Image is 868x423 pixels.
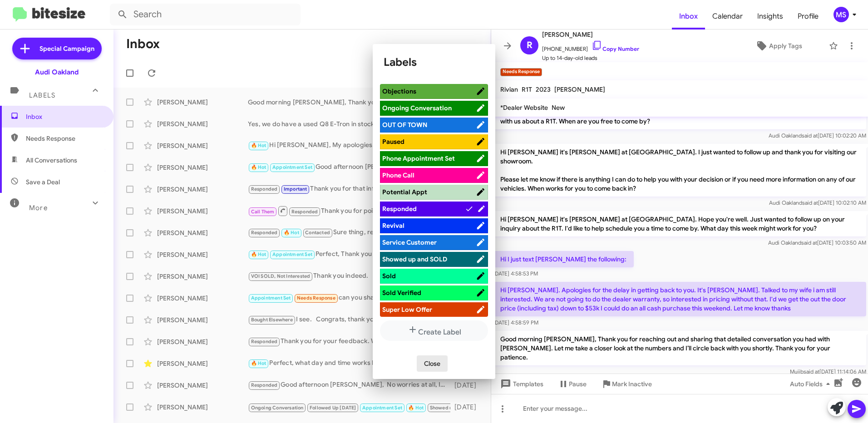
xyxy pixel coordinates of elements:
h1: Inbox [126,37,160,51]
div: [PERSON_NAME] [157,315,248,325]
span: More [29,204,48,212]
span: Ongoing Conversation [251,405,304,411]
span: Phone Call [382,171,414,179]
span: Call Them [251,209,275,215]
div: [PERSON_NAME] [157,228,248,237]
span: Responded [251,230,278,236]
span: Showed up and SOLD [382,255,447,263]
span: Showed up and SOLD [430,405,480,411]
button: Close [417,355,448,372]
span: Up to 14-day-old leads [542,54,639,63]
div: Thank you for your feedback. We appreciate your business. [248,336,450,347]
div: [PERSON_NAME] [157,141,248,150]
div: [PERSON_NAME] [157,119,248,128]
span: Insights [750,3,790,30]
span: [PERSON_NAME] [542,29,639,40]
span: Sold Verified [382,289,421,297]
span: Inbox [672,3,705,30]
span: 🔥 Hot [251,251,266,257]
small: Needs Response [500,68,542,76]
span: Responded [251,382,278,388]
div: I see. Congrats, thank you for the update. I really appreciate it. Wishing you many happy miles w... [248,315,450,325]
div: Good afternoon [PERSON_NAME], Thank you for reaching out. Absolutely you could. We will see you [... [248,162,450,172]
span: *Dealer Website [500,103,548,112]
span: Rivian [500,85,518,93]
div: [PERSON_NAME] [157,185,248,194]
span: said at [801,239,817,246]
span: Close [424,355,440,372]
span: Templates [498,376,543,392]
div: [PERSON_NAME] [157,272,248,281]
span: Important [284,186,307,192]
span: 🔥 Hot [251,143,266,148]
span: 🔥 Hot [284,230,299,236]
h1: Labels [384,55,484,69]
p: Hi [PERSON_NAME] it's [PERSON_NAME] at [GEOGRAPHIC_DATA]. I just wanted to follow up and thank yo... [493,144,866,197]
span: Responded [251,186,278,192]
span: Phone Appointment Set [382,154,455,162]
div: [PERSON_NAME] [157,250,248,259]
span: Appointment Set [272,251,312,257]
div: [PERSON_NAME] [157,163,248,172]
span: [DATE] 4:58:59 PM [493,319,538,326]
span: said at [802,132,818,139]
div: Thank you for pointing that out to me [PERSON_NAME]. Let me check on this for you real quick. I w... [248,205,450,216]
input: Search [110,4,301,25]
span: Responded [291,209,318,215]
span: Auto Fields [790,376,833,392]
span: [PERSON_NAME] [554,85,605,93]
span: All Conversations [26,156,77,165]
span: Calendar [705,3,750,30]
span: 🔥 Hot [408,405,424,411]
div: [PERSON_NAME] [157,98,248,107]
span: Save a Deal [26,177,60,187]
span: Service Customer [382,238,437,246]
span: said at [804,368,819,375]
span: Contacted [305,230,330,236]
div: Perfect, what day and time works best for you next week, I want to make sure my brand specialist ... [248,358,450,369]
a: Copy Number [592,45,639,52]
span: Apply Tags [769,38,802,54]
div: Audi Oakland [35,68,79,77]
span: [DATE] 4:58:53 PM [493,270,538,277]
div: Sure thing, rest assured, we will let you know as soon as we a word on. [248,227,450,238]
span: Audi Oakland [DATE] 10:02:10 AM [769,199,866,206]
div: [DATE] [450,403,483,412]
span: Labels [29,91,55,99]
span: Inbox [26,112,103,121]
span: Responded [251,339,278,344]
div: Good morning [PERSON_NAME], Thank you for reaching out and sharing that detailed conversation you... [248,98,439,107]
span: Mark Inactive [612,376,652,392]
span: Needs Response [26,134,103,143]
div: Thank you indeed. [248,271,450,281]
p: Hi [PERSON_NAME] it's [PERSON_NAME] at [GEOGRAPHIC_DATA]. Hope you're well. Just wanted to follow... [493,211,866,236]
span: Paused [382,138,404,146]
button: Create Label [380,320,488,341]
p: Hi [PERSON_NAME]. Apologies for the delay in getting back to you. It's [PERSON_NAME]. Talked to m... [493,282,866,316]
span: Audi Oakland [DATE] 10:02:20 AM [769,132,866,139]
div: Perfect, Thank you so much. We will see you [DATE] morning. Safe travels. :) [248,249,450,260]
div: can you share details now so that I am clear when I visit [248,293,450,303]
div: [PERSON_NAME] [157,337,248,346]
div: MS [833,7,849,22]
div: [PERSON_NAME] [157,403,248,412]
span: 2023 [536,85,551,93]
span: Revival [382,221,404,230]
span: Mujib [DATE] 11:14:06 AM [790,368,866,375]
p: Hi [PERSON_NAME] this is [PERSON_NAME], General Sales Manager at Audi [GEOGRAPHIC_DATA]. I saw yo... [493,104,866,129]
div: Good afternoon [PERSON_NAME], No worries at all, I understand you're not ready to move forward ju... [248,380,450,390]
span: Followed Up [DATE] [310,405,356,411]
span: Appointment Set [362,405,402,411]
span: Special Campaign [39,44,94,53]
span: New [552,103,565,112]
span: Potential Appt [382,188,427,196]
span: Appointment Set [272,164,312,170]
div: Hi [PERSON_NAME], My apologies for the delayed response. Absolutely, let me know what time this a... [248,140,445,151]
div: [DATE] [450,381,483,390]
div: Inbound Call [248,401,450,413]
span: [PHONE_NUMBER] [542,40,639,54]
span: Pause [569,376,587,392]
span: Bought Elsewhere [251,317,293,323]
span: Profile [790,3,826,30]
div: [PERSON_NAME] [157,381,248,390]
